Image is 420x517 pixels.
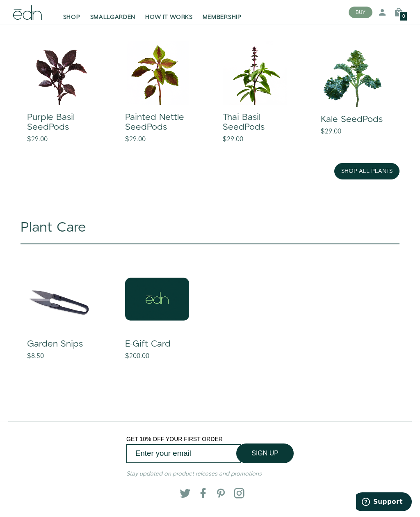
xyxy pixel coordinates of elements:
a: HOW IT WORKS [140,3,197,21]
span: 0 [402,14,405,19]
span: GET 10% OFF YOUR FIRST ORDER [126,436,223,442]
img: Painted Nettle SeedPods [125,41,189,105]
a: SMALLGARDEN [85,3,141,21]
img: Kale SeedPods [321,41,385,107]
iframe: Opens a widget where you can find more information [356,492,412,513]
div: $29.00 [125,135,198,145]
span: HOW IT WORKS [145,13,192,21]
span: SHOP [63,13,80,21]
button: BUY [349,7,372,18]
em: Stay updated on product releases and promotions [126,470,262,478]
img: Thai Basil SeedPods [223,41,287,105]
span: MEMBERSHIP [203,13,242,21]
button: SIGN UP [236,443,294,463]
img: Garden Snips [27,267,91,331]
div: $29.00 [321,127,393,137]
a: E-Gift Card [125,338,171,350]
a: Garden Snips [27,338,83,350]
div: $29.00 [223,135,295,145]
h4: Plant Care [21,221,399,245]
img: E-Gift Card [125,267,189,331]
div: $200.00 [125,352,198,361]
div: $29.00 [27,135,100,145]
a: shop all plants [334,163,399,179]
a: Kale SeedPods [321,113,383,126]
a: SHOP [58,3,85,21]
img: Purple Basil SeedPods [27,41,91,105]
span: SMALLGARDEN [90,13,136,21]
a: Purple Basil SeedPods [27,111,75,133]
div: $8.50 [27,352,100,361]
a: Painted Nettle SeedPods [125,111,184,133]
a: MEMBERSHIP [198,3,247,21]
input: Enter your email [126,444,241,463]
a: Thai Basil SeedPods [223,111,265,133]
